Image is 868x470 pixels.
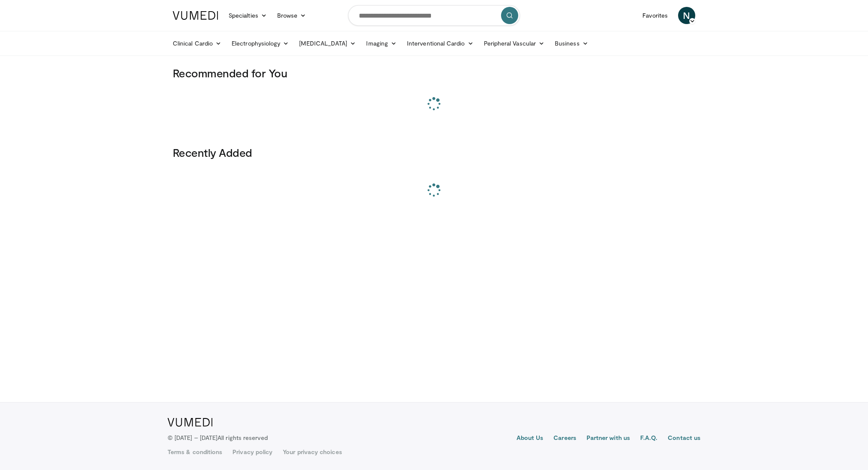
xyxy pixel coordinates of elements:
a: Electrophysiology [226,35,294,52]
a: Imaging [361,35,402,52]
h3: Recently Added [173,146,695,159]
a: Specialties [223,7,272,24]
img: VuMedi Logo [173,11,218,20]
a: Clinical Cardio [168,35,226,52]
img: VuMedi Logo [168,418,213,427]
a: Terms & conditions [168,448,222,456]
a: Partner with us [587,433,630,444]
a: Contact us [668,433,700,444]
a: N [678,7,695,24]
h3: Recommended for You [173,66,695,80]
a: Favorites [637,7,673,24]
a: Privacy policy [232,448,272,456]
a: Browse [272,7,312,24]
a: Interventional Cardio [402,35,479,52]
a: [MEDICAL_DATA] [294,35,361,52]
a: F.A.Q. [640,433,657,444]
a: About Us [517,433,544,444]
p: © [DATE] – [DATE] [168,433,268,442]
a: Peripheral Vascular [479,35,550,52]
a: Careers [553,433,576,444]
span: All rights reserved [217,434,268,441]
a: Business [550,35,593,52]
input: Search topics, interventions [348,5,520,26]
a: Your privacy choices [283,448,342,456]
